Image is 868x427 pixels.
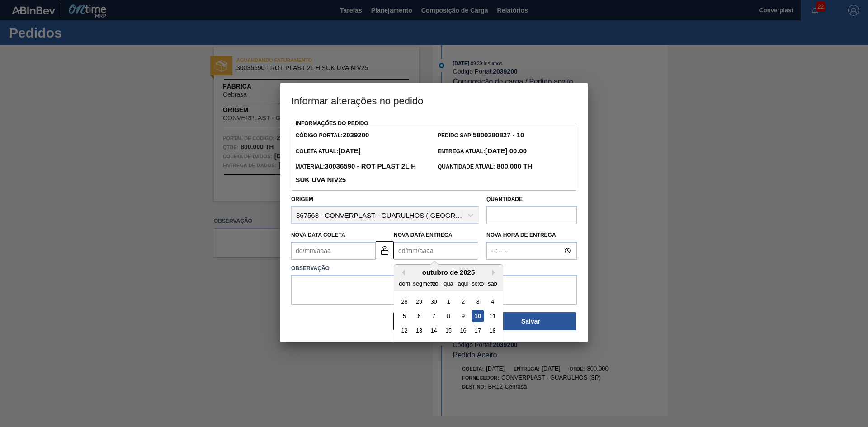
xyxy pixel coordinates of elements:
font: 30036590 - ROT PLAST 2L H SUK UVA NIV25 [295,162,416,183]
font: 18 [489,327,495,334]
font: 2039200 [343,131,369,139]
font: Nova Data Coleta [291,232,345,238]
div: Escolha sexta-feira, 3 de outubro de 2025 [472,295,484,307]
div: Escolha sábado, 4 de outubro de 2025 [486,295,499,307]
img: trancado [379,245,390,256]
div: Escolha sábado, 25 de outubro de 2025 [486,339,499,352]
font: 14 [430,327,437,334]
font: 16 [460,327,466,334]
font: Informações do Pedido [296,120,368,127]
font: 22 [445,342,452,349]
font: dom [399,280,410,286]
font: 28 [401,298,408,305]
font: 17 [475,327,481,334]
font: 30 [430,298,437,305]
div: Escolha segunda-feira, 20 de outubro de 2025 [413,339,425,352]
div: Escolha quinta-feira, 23 de outubro de 2025 [457,339,469,352]
button: trancado [376,241,394,259]
div: Escolha sexta-feira, 24 de outubro de 2025 [472,339,484,352]
font: 2 [462,298,465,305]
font: segmento [413,280,439,286]
font: [DATE] 00:00 [485,147,527,155]
font: Quantidade [486,196,523,202]
font: Salvar [521,318,540,325]
font: Observação [291,265,330,272]
font: 21 [430,342,437,349]
font: [DATE] [338,147,361,155]
font: 24 [475,342,481,349]
div: Escolha quinta-feira, 9 de outubro de 2025 [457,310,469,322]
div: Escolha sábado, 11 de outubro de 2025 [486,310,499,322]
div: Escolha segunda-feira, 13 de outubro de 2025 [413,324,425,337]
font: 9 [462,313,465,319]
div: Escolha terça-feira, 21 de outubro de 2025 [428,339,440,352]
font: 15 [445,327,452,334]
div: mês 2025-10 [397,294,500,367]
font: 11 [489,313,495,319]
font: Pedido SAP: [438,132,473,139]
font: 10 [475,313,481,319]
font: Código Portal: [295,132,342,139]
font: 20 [416,342,422,349]
font: 1 [447,298,450,305]
input: dd/mm/aaaa [394,242,478,260]
input: dd/mm/aaaa [291,242,376,260]
font: 6 [418,313,421,319]
div: Escolha terça-feira, 7 de outubro de 2025 [428,310,440,322]
div: Escolha domingo, 19 de outubro de 2025 [398,339,410,352]
font: Material: [295,164,325,170]
font: qua [443,280,453,286]
div: Escolha domingo, 12 de outubro de 2025 [398,324,410,337]
font: aqui [458,280,468,286]
div: Escolha terça-feira, 30 de setembro de 2025 [428,295,440,307]
div: Escolha quarta-feira, 15 de outubro de 2025 [442,324,454,337]
button: Fechar [393,312,484,330]
button: Salvar [486,312,576,330]
font: 13 [416,327,422,334]
font: outubro de 2025 [422,268,475,276]
div: Escolha quarta-feira, 8 de outubro de 2025 [442,310,454,322]
font: ter [430,280,437,286]
div: Escolha sábado, 18 de outubro de 2025 [486,324,499,337]
div: Escolha sexta-feira, 10 de outubro de 2025 [472,310,484,322]
div: Escolha quarta-feira, 1 de outubro de 2025 [442,295,454,307]
div: Escolha segunda-feira, 6 de outubro de 2025 [413,310,425,322]
button: Próximo mês [492,269,498,276]
font: Nova Hora de Entrega [486,232,556,238]
font: 800.000 TH [497,162,532,170]
div: Escolha quarta-feira, 22 de outubro de 2025 [442,339,454,352]
div: Escolha terça-feira, 14 de outubro de 2025 [428,324,440,337]
font: 3 [476,298,479,305]
div: Escolha domingo, 28 de setembro de 2025 [398,295,410,307]
font: 5 [403,313,406,319]
button: Mês anterior [399,269,405,276]
font: Nova Data Entrega [394,232,453,238]
div: Escolha sexta-feira, 17 de outubro de 2025 [472,324,484,337]
font: 19 [401,342,408,349]
font: Entrega Atual: [438,148,485,155]
font: Quantidade Atual: [438,164,495,170]
font: 29 [416,298,422,305]
font: Informar alterações no pedido [291,95,423,107]
font: sab [488,280,497,286]
font: Origem [291,196,313,202]
font: 7 [432,313,435,319]
font: Coleta Atual: [295,148,338,155]
div: Escolha quinta-feira, 16 de outubro de 2025 [457,324,469,337]
div: Escolha quinta-feira, 2 de outubro de 2025 [457,295,469,307]
font: 23 [460,342,466,349]
font: 8 [447,313,450,319]
div: Escolha segunda-feira, 29 de setembro de 2025 [413,295,425,307]
font: 12 [401,327,408,334]
font: sexo [472,280,484,286]
font: 4 [491,298,494,305]
font: 5800380827 - 10 [473,131,524,139]
div: Escolha domingo, 5 de outubro de 2025 [398,310,410,322]
font: 25 [489,342,495,349]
